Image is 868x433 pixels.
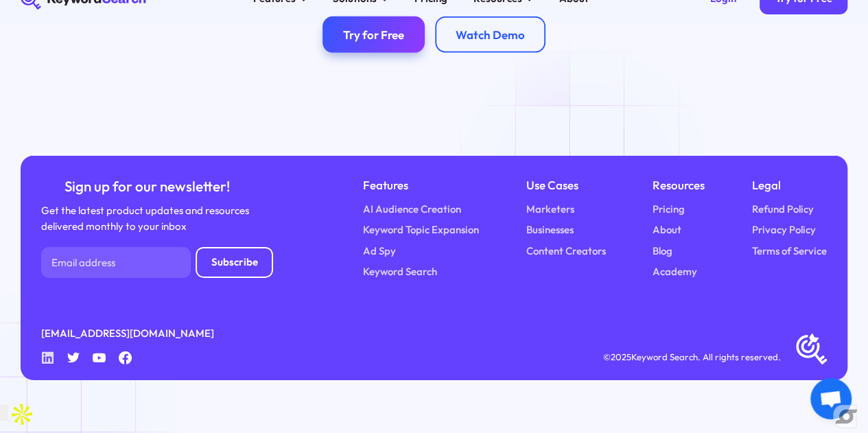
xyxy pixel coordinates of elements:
input: Email address [41,247,191,278]
form: Newsletter Form [41,247,273,278]
a: Watch Demo [435,16,546,53]
div: Watch Demo [456,27,525,42]
a: Keyword Topic Expansion [363,222,479,238]
a: Pricing [653,202,685,218]
div: © Keyword Search. All rights reserved. [602,350,780,364]
input: Subscribe [196,247,273,278]
a: Ad Spy [363,244,396,259]
div: Use Cases [526,176,605,194]
a: [EMAIL_ADDRESS][DOMAIN_NAME] [41,326,214,342]
a: Blog [653,244,672,259]
a: Keyword Search [363,264,437,280]
img: Apollo [8,401,36,428]
div: Get the latest product updates and resources delivered monthly to your inbox [41,203,253,234]
a: Refund Policy [752,202,814,218]
a: Academy [653,264,697,280]
a: Content Creators [526,244,605,259]
div: Sign up for our newsletter! [41,176,253,196]
a: Businesses [526,222,573,238]
div: Features [363,176,479,194]
a: Privacy Policy [752,222,816,238]
div: Open chat [810,378,852,419]
a: Try for Free [322,16,425,53]
span: 2025 [610,351,631,362]
div: Try for Free [343,27,404,42]
div: Legal [752,176,827,194]
a: AI Audience Creation [363,202,461,218]
a: About [653,222,681,238]
div: Resources [653,176,705,194]
a: Terms of Service [752,244,827,259]
a: Marketers [526,202,574,218]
